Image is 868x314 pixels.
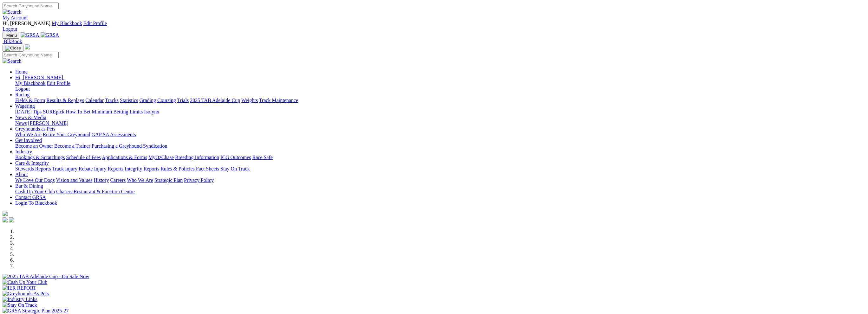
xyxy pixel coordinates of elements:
a: Strategic Plan [154,177,183,183]
a: Contact GRSA [15,195,46,200]
img: Close [5,46,21,51]
a: Cash Up Your Club [15,189,55,194]
a: Fields & Form [15,98,45,103]
a: Applications & Forms [102,155,147,160]
span: Hi, [PERSON_NAME] [3,21,50,26]
a: My Blackbook [15,80,46,86]
a: Breeding Information [175,155,219,160]
a: Race Safe [252,155,272,160]
div: Care & Integrity [15,166,865,172]
a: Calendar [85,98,104,103]
a: News [15,120,27,126]
a: Retire Your Greyhound [43,132,90,137]
a: Minimum Betting Limits [92,109,143,114]
img: Search [3,58,22,64]
a: [DATE] Tips [15,109,42,114]
a: BlkBook [3,39,22,44]
img: logo-grsa-white.png [3,211,8,216]
img: logo-grsa-white.png [25,44,30,49]
a: Integrity Reports [125,166,159,171]
img: GRSA [21,32,39,38]
a: GAP SA Assessments [92,132,136,137]
a: Rules & Policies [160,166,195,171]
img: Cash Up Your Club [3,279,47,285]
img: Stay On Track [3,302,37,308]
div: Get Involved [15,143,865,149]
a: Get Involved [15,138,42,143]
a: News & Media [15,115,46,120]
a: Trials [177,98,189,103]
a: Track Maintenance [259,98,298,103]
div: Industry [15,155,865,160]
img: facebook.svg [3,217,8,222]
a: Wagering [15,103,35,109]
a: [PERSON_NAME] [28,120,68,126]
a: Fact Sheets [196,166,219,171]
a: 2025 TAB Adelaide Cup [190,98,240,103]
img: IER REPORT [3,285,36,291]
a: My Account [3,15,28,20]
a: Track Injury Rebate [52,166,93,171]
span: Menu [6,33,17,38]
a: MyOzChase [148,155,174,160]
div: News & Media [15,120,865,126]
img: 2025 TAB Adelaide Cup - On Sale Now [3,274,89,279]
input: Search [3,52,59,58]
a: Logout [3,26,17,32]
a: History [94,177,109,183]
a: Purchasing a Greyhound [92,143,142,149]
img: Industry Links [3,297,37,302]
div: Hi, [PERSON_NAME] [15,80,865,92]
a: How To Bet [66,109,91,114]
a: Who We Are [15,132,42,137]
a: Greyhounds as Pets [15,126,55,131]
div: Wagering [15,109,865,115]
a: Become an Owner [15,143,53,149]
a: ICG Outcomes [220,155,251,160]
a: Care & Integrity [15,160,49,166]
button: Toggle navigation [3,32,19,39]
img: GRSA [41,32,59,38]
a: SUREpick [43,109,64,114]
a: Tracks [105,98,119,103]
a: Stewards Reports [15,166,51,171]
a: Bookings & Scratchings [15,155,65,160]
a: Privacy Policy [184,177,214,183]
img: Greyhounds As Pets [3,291,49,297]
a: About [15,172,28,177]
a: Careers [110,177,126,183]
a: Syndication [143,143,167,149]
a: Industry [15,149,32,154]
a: Login To Blackbook [15,200,57,206]
a: Stay On Track [220,166,250,171]
a: Become a Trainer [54,143,90,149]
img: Search [3,9,22,15]
a: Edit Profile [47,80,70,86]
div: Racing [15,98,865,103]
a: Chasers Restaurant & Function Centre [56,189,134,194]
a: Hi, [PERSON_NAME] [15,75,64,80]
a: Who We Are [127,177,153,183]
div: Bar & Dining [15,189,865,195]
a: My Blackbook [52,21,82,26]
a: Edit Profile [83,21,107,26]
a: Isolynx [144,109,159,114]
a: Bar & Dining [15,183,43,189]
a: Home [15,69,28,74]
a: Grading [140,98,156,103]
img: twitter.svg [9,217,14,222]
a: Logout [15,86,30,92]
a: Schedule of Fees [66,155,101,160]
a: Coursing [157,98,176,103]
button: Toggle navigation [3,45,23,52]
a: Injury Reports [94,166,123,171]
div: My Account [3,21,865,32]
a: Racing [15,92,29,97]
a: We Love Our Dogs [15,177,55,183]
a: Statistics [120,98,138,103]
a: Results & Replays [46,98,84,103]
img: GRSA Strategic Plan 2025-27 [3,308,69,314]
a: Vision and Values [56,177,92,183]
span: Hi, [PERSON_NAME] [15,75,63,80]
div: Greyhounds as Pets [15,132,865,138]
